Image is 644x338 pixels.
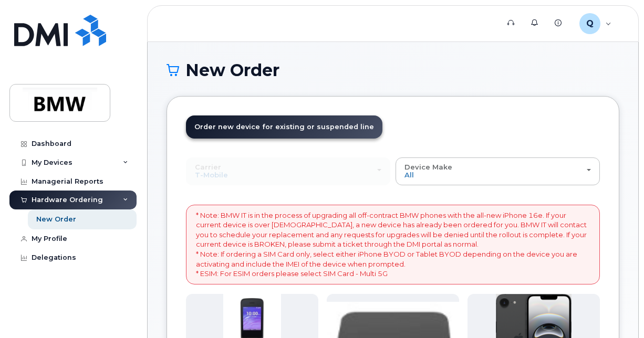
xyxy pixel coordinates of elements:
[194,123,374,131] span: Order new device for existing or suspended line
[404,171,414,179] span: All
[404,163,452,171] span: Device Make
[167,61,619,79] h1: New Order
[196,210,590,279] p: * Note: BMW IT is in the process of upgrading all off-contract BMW phones with the all-new iPhone...
[598,292,636,330] iframe: Messenger Launcher
[396,157,600,185] button: Device Make All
